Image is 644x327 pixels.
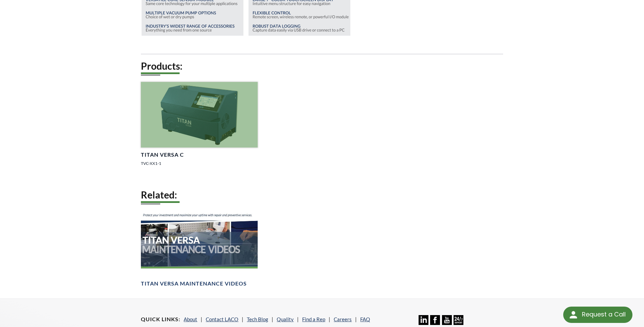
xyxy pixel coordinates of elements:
h2: Products: [141,60,503,72]
img: round button [568,309,579,320]
h4: TITAN VERSA Maintenance Videos [141,280,247,287]
div: Request a Call [563,307,632,323]
a: Tech Blog [247,316,268,322]
a: TITAN VERSA Maintenance Videos BannerTITAN VERSA Maintenance Videos [141,211,257,287]
img: 24/7 Support Icon [454,315,463,325]
p: TVC-XX1-1 [141,160,257,167]
a: About [184,316,197,322]
a: FAQ [360,316,370,322]
a: Quality [277,316,294,322]
div: Request a Call [582,307,626,322]
a: 24/7 Support [454,320,463,326]
a: Careers [334,316,352,322]
h4: Quick Links [141,316,180,323]
a: TITAN VERSA C, right side angled viewTITAN VERSA CTVC-XX1-1 [141,82,257,172]
a: Find a Rep [302,316,325,322]
h4: TITAN VERSA C [141,151,184,158]
a: Contact LACO [206,316,238,322]
h2: Related: [141,189,503,201]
